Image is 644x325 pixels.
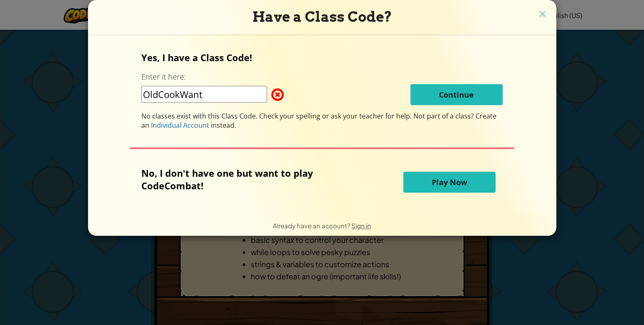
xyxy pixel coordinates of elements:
[141,167,354,192] p: No, I don't have one but want to play CodeCombat!
[439,90,474,100] span: Continue
[141,111,413,121] span: No classes exist with this Class Code. Check your spelling or ask your teacher for help.
[403,172,496,193] button: Play Now
[141,51,503,64] p: Yes, I have a Class Code!
[537,8,548,21] img: close icon
[141,111,496,130] span: Not part of a class? Create an
[273,222,351,230] span: Already have an account?
[141,72,186,82] label: Enter it here:
[410,84,503,105] button: Continue
[209,121,236,130] span: instead.
[351,222,371,230] a: Sign in
[151,121,209,130] span: Individual Account
[252,8,392,25] span: Have a Class Code?
[432,177,467,187] span: Play Now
